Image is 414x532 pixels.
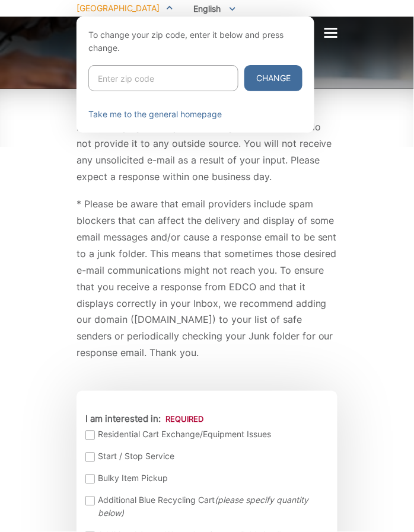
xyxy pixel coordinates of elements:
span: [GEOGRAPHIC_DATA] [77,3,160,13]
input: Enter zip code [88,65,238,91]
button: Change [244,65,302,91]
a: Take me to the general homepage [88,108,222,121]
p: To change your zip code, enter it below and press change. [88,28,302,55]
